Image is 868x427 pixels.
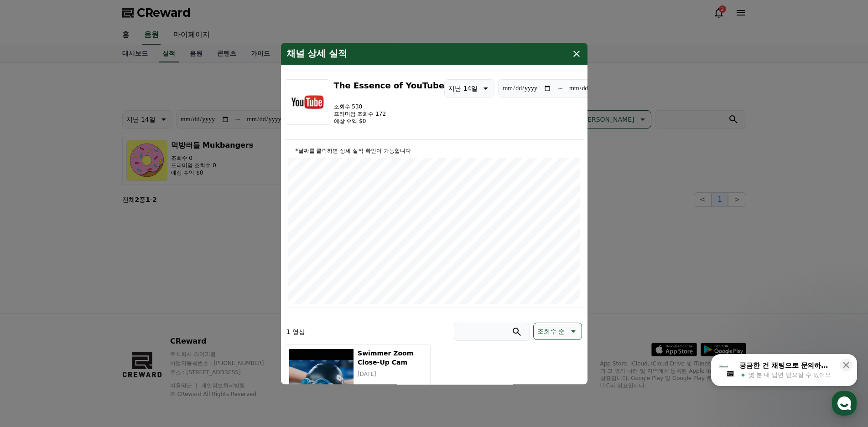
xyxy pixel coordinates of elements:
[141,303,152,310] span: 설정
[537,325,565,338] p: 조회수 순
[286,327,305,336] p: 1 영상
[286,48,348,59] h4: 채널 상세 실적
[557,83,563,94] p: ~
[83,303,94,310] span: 대화
[285,79,330,125] img: The Essence of YouTube
[29,303,34,310] span: 홈
[533,323,582,340] button: 조회수 순
[281,43,587,385] div: modal
[444,79,494,98] button: 지난 14일
[334,110,445,118] p: 프리미엄 조회수 172
[358,370,426,378] p: [DATE]
[334,118,445,125] p: 예상 수익 $0
[448,82,478,95] p: 지난 14일
[60,289,118,312] a: 대화
[288,147,580,154] p: *날짜를 클릭하면 상세 실적 확인이 가능합니다
[358,349,426,367] h5: Swimmer Zoom Close-Up Cam
[334,79,445,92] h3: The Essence of YouTube
[3,289,60,312] a: 홈
[118,289,175,312] a: 설정
[334,103,445,110] p: 조회수 530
